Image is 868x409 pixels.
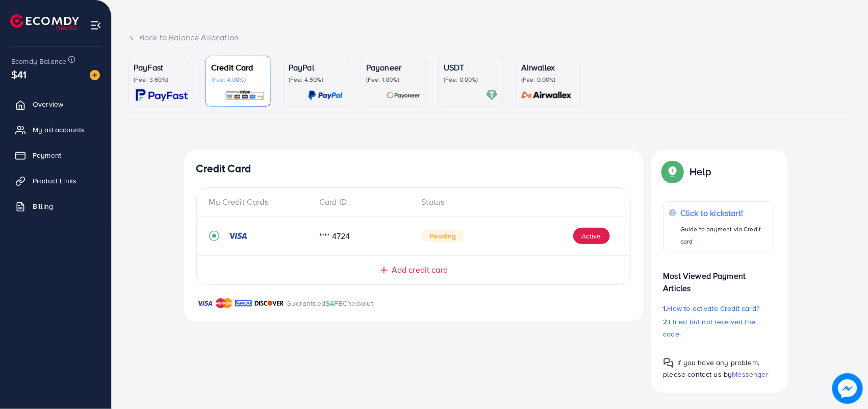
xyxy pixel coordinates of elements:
[732,369,769,379] span: Messenger
[128,32,852,43] div: Back to Balance Allocation
[668,303,759,314] span: How to activate Credit card?
[387,89,420,101] img: card
[8,171,104,191] a: Product Links
[8,94,104,114] a: Overview
[227,232,248,240] img: credit
[414,196,618,208] div: Status
[366,76,420,84] p: (Fee: 1.00%)
[311,196,414,208] div: Card ID
[325,298,343,308] span: SAFE
[209,196,312,208] div: My Credit Cards
[392,264,448,276] span: Add credit card
[8,145,104,165] a: Payment
[11,67,27,82] span: $41
[33,125,85,135] span: My ad accounts
[663,302,774,315] p: 1.
[225,89,265,101] img: card
[521,76,575,84] p: (Fee: 0.00%)
[196,162,631,175] h4: Credit Card
[521,61,575,74] p: Airwallex
[573,228,610,244] button: Active
[235,297,252,309] img: brand
[289,76,343,84] p: (Fee: 4.50%)
[8,196,104,216] a: Billing
[209,231,219,241] svg: record circle
[680,207,768,219] p: Click to kickstart!
[254,297,284,309] img: brand
[33,99,63,109] span: Overview
[33,176,76,186] span: Product Links
[134,61,188,74] p: PayFast
[211,76,265,84] p: (Fee: 4.00%)
[10,14,79,30] img: logo
[444,76,498,84] p: (Fee: 0.00%)
[663,261,774,294] p: Most Viewed Payment Articles
[289,61,343,74] p: PayPal
[90,19,101,31] img: menu
[211,61,265,74] p: Credit Card
[663,162,682,181] img: Popup guide
[134,76,188,84] p: (Fee: 3.60%)
[11,56,66,66] span: Ecomdy Balance
[663,357,760,379] span: If you have any problem, please contact us by
[444,61,498,74] p: USDT
[33,150,61,160] span: Payment
[90,70,100,80] img: image
[287,297,374,309] p: Guaranteed Checkout
[422,229,465,243] span: Pending
[33,201,53,211] span: Billing
[518,89,575,101] img: card
[8,119,104,140] a: My ad accounts
[136,89,188,101] img: card
[663,316,774,340] p: 2.
[663,358,674,368] img: Popup guide
[196,297,213,309] img: brand
[663,317,756,339] span: I tried but not received the code.
[366,61,420,74] p: Payoneer
[216,297,233,309] img: brand
[690,165,711,178] p: Help
[486,89,498,101] img: card
[680,223,768,248] p: Guide to payment via Credit card
[832,373,863,404] img: image
[308,89,343,101] img: card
